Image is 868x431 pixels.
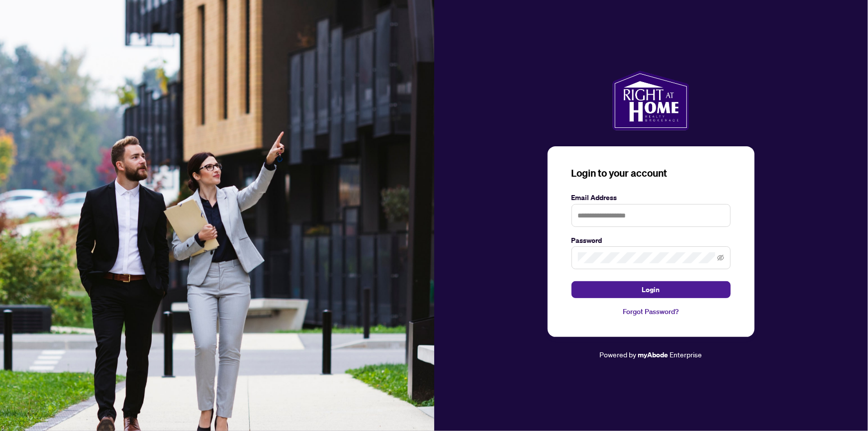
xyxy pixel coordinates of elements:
span: Powered by [600,350,637,359]
label: Email Address [572,192,731,203]
a: myAbode [638,349,669,360]
h3: Login to your account [572,166,731,180]
span: Login [642,282,660,298]
span: eye-invisible [717,254,724,261]
img: ma-logo [612,71,689,130]
span: Enterprise [670,350,702,359]
label: Password [572,235,731,246]
button: Login [572,281,731,298]
a: Forgot Password? [572,306,731,317]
